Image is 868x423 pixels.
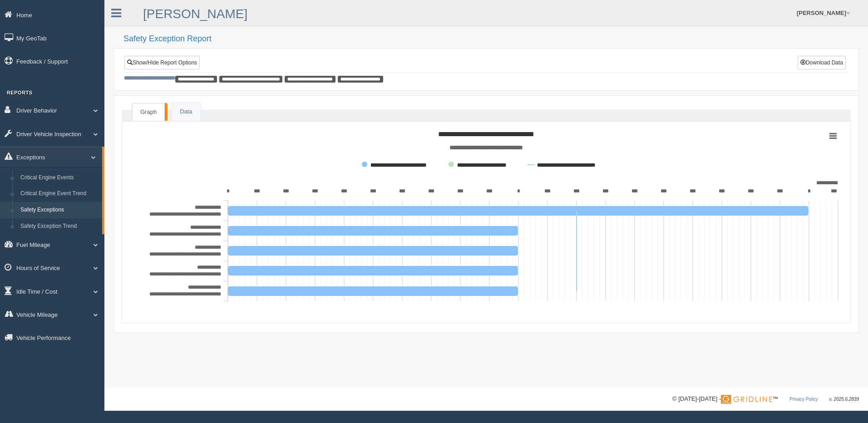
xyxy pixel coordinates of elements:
[789,397,818,402] a: Privacy Policy
[123,34,859,44] h2: Safety Exception Report
[124,56,200,69] a: Show/Hide Report Options
[16,202,102,218] a: Safety Exceptions
[721,395,772,404] img: Gridline
[16,170,102,186] a: Critical Engine Events
[829,397,859,402] span: v. 2025.6.2839
[16,218,102,235] a: Safety Exception Trend
[143,7,247,21] a: [PERSON_NAME]
[672,394,859,404] div: © [DATE]-[DATE] - ™
[798,56,846,69] button: Download Data
[132,103,165,121] a: Graph
[16,186,102,202] a: Critical Engine Event Trend
[172,103,200,121] a: Data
